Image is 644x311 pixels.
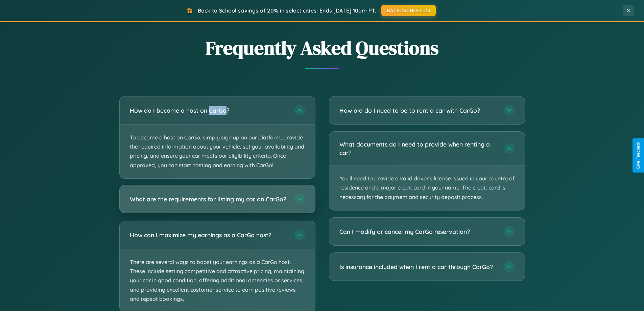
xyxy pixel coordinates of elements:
p: You'll need to provide a valid driver's license issued in your country of residence and a major c... [329,165,525,210]
h3: What documents do I need to provide when renting a car? [339,140,497,157]
h3: How old do I need to be to rent a car with CarGo? [339,106,497,115]
button: BACK2SCHOOL20 [381,5,436,16]
h3: How can I maximize my earnings as a CarGo host? [130,230,287,239]
h3: Can I modify or cancel my CarGo reservation? [339,227,497,236]
h3: Is insurance included when I rent a car through CarGo? [339,263,497,271]
span: Back to School savings of 20% in select cities! Ends [DATE] 10am PT. [198,7,376,14]
h2: Frequently Asked Questions [119,35,525,61]
h3: What are the requirements for listing my car on CarGo? [130,195,287,203]
h3: How do I become a host on CarGo? [130,106,287,115]
p: To become a host on CarGo, simply sign up on our platform, provide the required information about... [120,125,315,178]
div: Give Feedback [636,142,641,169]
